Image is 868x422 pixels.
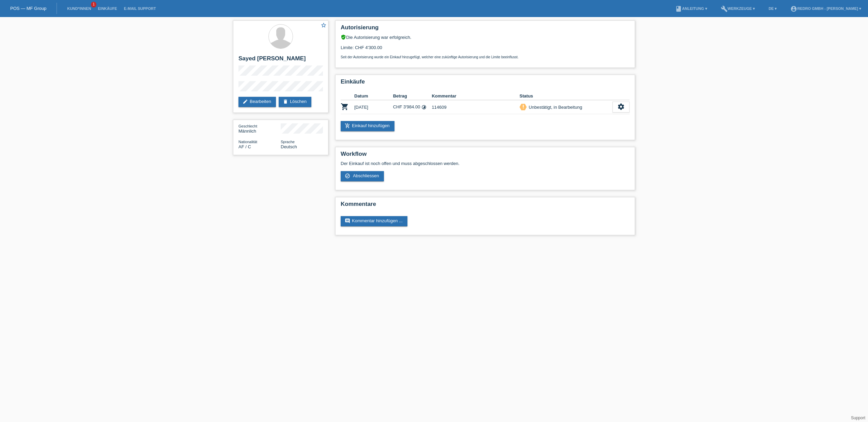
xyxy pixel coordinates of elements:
[283,99,288,104] i: delete
[521,104,526,109] i: priority_high
[94,6,120,11] a: Einkäufe
[238,123,281,134] div: Männlich
[432,92,520,100] th: Kommentar
[341,201,630,211] h2: Kommentare
[527,104,582,111] div: Unbestätigt, in Bearbeitung
[321,22,327,28] i: star_border
[354,100,393,114] td: [DATE]
[341,121,394,131] a: add_shopping_cartEinkauf hinzufügen
[321,22,327,29] a: star_border
[238,144,251,149] span: Afghanistan / C / 26.10.2015
[10,6,46,11] a: POS — MF Group
[790,5,797,12] i: account_circle
[341,216,407,226] a: commentKommentar hinzufügen ...
[353,173,379,178] span: Abschliessen
[341,24,630,34] h2: Autorisierung
[341,34,346,40] i: verified_user
[341,34,630,40] div: Die Autorisierung war erfolgreich.
[345,218,350,224] i: comment
[675,5,682,12] i: book
[354,92,393,100] th: Datum
[717,6,759,11] a: buildWerkzeuge ▾
[281,140,295,144] span: Sprache
[765,6,780,11] a: DE ▾
[345,173,350,179] i: check_circle_outline
[341,40,630,59] div: Limite: CHF 4'300.00
[238,55,323,65] h2: Sayed [PERSON_NAME]
[238,97,276,107] a: editBearbeiten
[341,103,349,111] i: POSP00026008
[617,103,625,110] i: settings
[393,100,432,114] td: CHF 3'984.00
[520,92,613,100] th: Status
[121,6,159,11] a: E-Mail Support
[672,6,710,11] a: bookAnleitung ▾
[851,416,865,420] a: Support
[341,161,630,166] p: Der Einkauf ist noch offen und muss abgeschlossen werden.
[279,97,311,107] a: deleteLöschen
[281,144,297,149] span: Deutsch
[238,124,257,128] span: Geschlecht
[243,99,248,104] i: edit
[421,105,427,110] i: 36 Raten
[341,55,630,59] p: Seit der Autorisierung wurde ein Einkauf hinzugefügt, welcher eine zukünftige Autorisierung und d...
[432,100,520,114] td: 114609
[341,78,630,89] h2: Einkäufe
[345,123,350,129] i: add_shopping_cart
[721,5,728,12] i: build
[64,6,94,11] a: Kund*innen
[341,171,384,181] a: check_circle_outline Abschliessen
[341,151,630,161] h2: Workflow
[91,2,96,7] span: 1
[787,6,865,11] a: account_circleRedro GmbH - [PERSON_NAME] ▾
[238,140,257,144] span: Nationalität
[393,92,432,100] th: Betrag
